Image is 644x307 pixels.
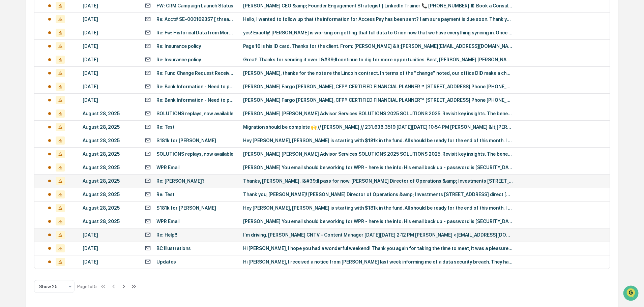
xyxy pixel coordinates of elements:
[30,52,111,58] div: Start new chat
[49,120,54,126] div: 🗄️
[243,259,513,265] div: Hi [PERSON_NAME], I received a notice from [PERSON_NAME] last week informing me of a data securit...
[243,138,513,143] div: Hey [PERSON_NAME], [PERSON_NAME] is starting with $181k in the fund. All should be ready for the ...
[243,246,513,251] div: Hi [PERSON_NAME], I hope you had a wonderful weekend! Thank you again for taking the time to meet...
[156,97,235,103] div: Re: Bank Information - Need to pull from [PERSON_NAME]'s account
[83,259,137,265] div: [DATE]
[243,43,513,49] div: Page 16 is his ID card. Thanks for the client. From: [PERSON_NAME] &lt;[PERSON_NAME][EMAIL_ADDRES...
[156,17,235,22] div: Re: Acct# SE-000169357 [ thread::GEok71sse8eWo5H-hZsLRwk:: ]
[67,149,82,154] span: Pylon
[83,165,137,170] div: August 28, 2025
[156,151,233,157] div: SOLUTIONS replays, now available
[46,117,86,129] a: 🗄️Attestations
[83,57,137,62] div: [DATE]
[4,117,46,129] a: 🖐️Preclearance
[83,3,137,8] div: [DATE]
[56,120,84,126] span: Attestations
[156,178,205,184] div: Re: [PERSON_NAME]?
[83,124,137,130] div: August 28, 2025
[156,111,233,116] div: SOLUTIONS replays, now available
[156,70,235,76] div: Re: Fund Change Request Received
[13,132,42,139] span: Data Lookup
[243,151,513,157] div: [PERSON_NAME] [PERSON_NAME] Advisor Services SOLUTIONS 2025 SOLUTIONS 2025. Revisit key insights....
[156,138,216,143] div: $181k for [PERSON_NAME]
[83,205,137,211] div: August 28, 2025
[83,70,137,76] div: [DATE]
[243,17,513,22] div: Hello, I wanted to follow up that the information for Access Pay has been sent? I am sure payment...
[243,111,513,116] div: [PERSON_NAME] [PERSON_NAME] Advisor Services SOLUTIONS 2025 SOLUTIONS 2025. Revisit key insights....
[7,14,123,25] p: How can we help?
[156,124,175,130] div: Re: Test
[83,192,137,197] div: August 28, 2025
[30,58,93,64] div: We're available if you need us!
[156,205,216,211] div: $181k for [PERSON_NAME]
[7,75,45,80] div: Past conversations
[83,219,137,224] div: August 28, 2025
[243,124,513,130] div: Migration should be complete 🙌 // [PERSON_NAME] // 231.638.3519 [DATE][DATE] 10:54 PM [PERSON_NAM...
[75,92,89,97] span: [DATE]
[7,133,12,139] div: 🔎
[77,284,97,289] div: Page 1 of 5
[243,84,513,89] div: [PERSON_NAME] Fargo [PERSON_NAME], CFP® CERTIFIED FINANCIAL PLANNER™ [STREET_ADDRESS] Phone [PHON...
[156,232,177,238] div: Re: Help!!
[243,205,513,211] div: Hey [PERSON_NAME], [PERSON_NAME] is starting with $181k in the fund. All should be ready for the ...
[14,52,26,64] img: 6558925923028_b42adfe598fdc8269267_72.jpg
[156,84,235,89] div: Re: Bank Information - Need to pull from [PERSON_NAME]'s account
[156,219,179,224] div: WPR Email
[83,178,137,184] div: August 28, 2025
[105,73,123,82] button: See all
[156,192,175,197] div: Re: Test
[243,178,513,184] div: Thanks, [PERSON_NAME]. I&#39;ll pass for now. [PERSON_NAME] Director of Operations &amp; Investme...
[243,70,513,76] div: [PERSON_NAME], thanks for the note re the Lincoln contract. In terms of the "change" noted, our o...
[243,3,513,8] div: [PERSON_NAME] CEO &amp; Founder Engagement Strategist | LinkedIn Trainer 📞 [PHONE_NUMBER] 🗓 Book ...
[7,85,18,96] img: Chandler - Maia Wealth
[243,192,513,197] div: Thank you, [PERSON_NAME]! [PERSON_NAME] Director of Operations &amp; Investments [STREET_ADDRESS]...
[156,57,201,62] div: Re: Insurance policy
[156,30,235,35] div: Re: Fw: Historical Data from Morningstar
[83,84,137,89] div: [DATE]
[83,138,137,143] div: August 28, 2025
[83,30,137,35] div: [DATE]
[622,285,641,303] iframe: Open customer support
[83,43,137,49] div: [DATE]
[83,246,137,251] div: [DATE]
[243,232,513,238] div: I’m driving. [PERSON_NAME] CNTV - Content Manager [DATE][DATE] 2:12 PM [PERSON_NAME] <[EMAIL_ADDR...
[243,57,513,62] div: Great! Thanks for sending it over. I&#39;ll continue to dig for more opportunities. Best, [PERSON...
[7,120,12,126] div: 🖐️
[7,52,19,64] img: 1746055101610-c473b297-6a78-478c-a979-82029cc54cd1
[243,97,513,103] div: [PERSON_NAME] Fargo [PERSON_NAME], CFP® CERTIFIED FINANCIAL PLANNER™ [STREET_ADDRESS] Phone [PHON...
[4,130,45,142] a: 🔎Data Lookup
[156,259,176,265] div: Updates
[156,43,201,49] div: Re: Insurance policy
[83,97,137,103] div: [DATE]
[48,149,82,154] a: Powered byPylon
[156,165,179,170] div: WPR Email
[83,151,137,157] div: August 28, 2025
[21,92,70,97] span: [PERSON_NAME] Wealth
[71,92,74,97] span: •
[243,30,513,35] div: yes! Exactly! [PERSON_NAME] is working on getting that full data to Orion now that we have everyt...
[83,17,137,22] div: [DATE]
[243,219,513,224] div: [PERSON_NAME] You email should be working for WPR - here is the info: His email back up - passwor...
[243,165,513,170] div: [PERSON_NAME] You email should be working for WPR - here is the info: His email back up - passwor...
[83,232,137,238] div: [DATE]
[83,111,137,116] div: August 28, 2025
[115,54,123,62] button: Start new chat
[156,246,191,251] div: BC Illustrations
[13,120,43,126] span: Preclearance
[156,3,233,8] div: FW: CRM Campaign Launch Status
